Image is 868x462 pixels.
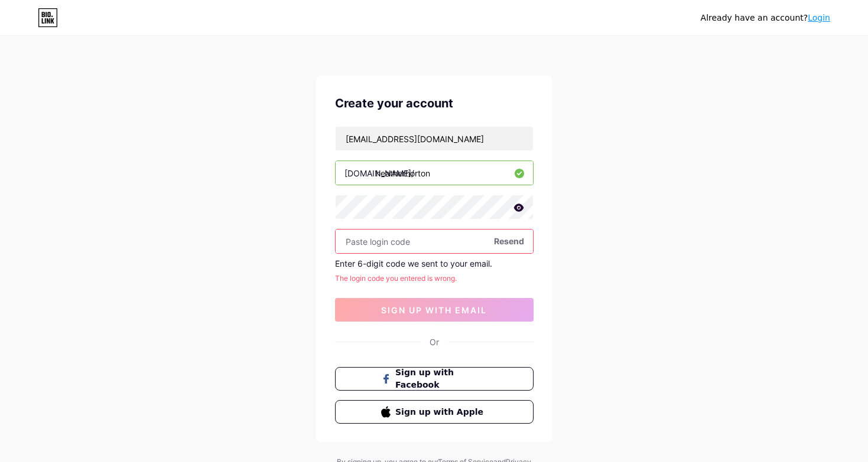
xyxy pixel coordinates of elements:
[335,94,534,112] div: Create your account
[808,13,830,22] a: Login
[336,127,533,150] input: Email
[336,161,533,185] input: username
[335,258,534,268] div: Enter 6-digit code we sent to your email.
[701,12,830,24] div: Already have an account?
[335,367,534,391] button: Sign up with Facebook
[344,167,414,179] div: [DOMAIN_NAME]/
[335,273,534,284] div: The login code you entered is wrong.
[381,305,487,315] span: sign up with email
[335,298,534,322] button: sign up with email
[395,366,487,391] span: Sign up with Facebook
[430,336,439,348] div: Or
[335,400,534,424] button: Sign up with Apple
[395,406,487,418] span: Sign up with Apple
[336,230,533,253] input: Paste login code
[494,235,524,247] span: Resend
